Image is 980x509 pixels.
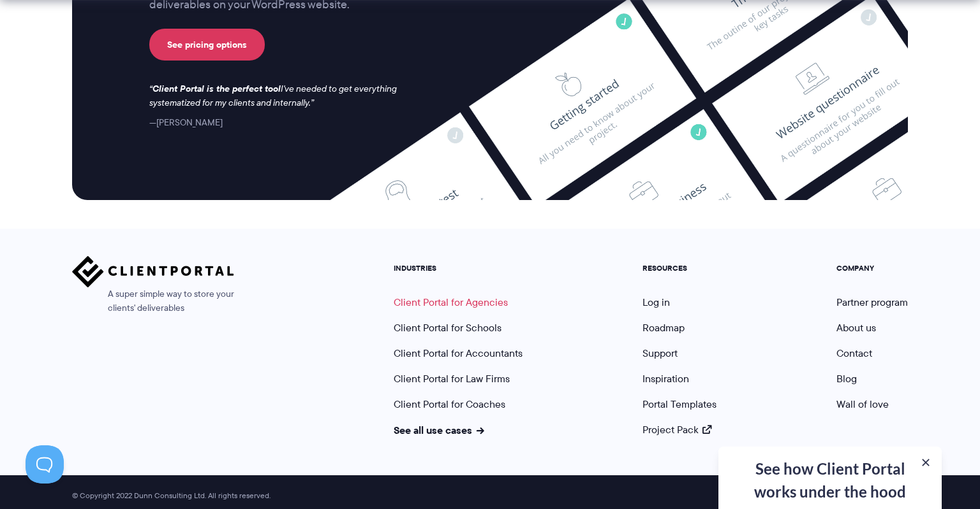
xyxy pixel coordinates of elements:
cite: [PERSON_NAME] [149,116,223,129]
strong: Client Portal is the perfect tool [152,82,281,96]
h5: INDUSTRIES [394,264,523,273]
a: Portal Templates [642,397,716,412]
a: See pricing options [149,29,265,61]
h5: COMPANY [836,264,908,273]
a: About us [836,320,876,335]
a: Support [642,346,678,361]
a: Client Portal for Agencies [394,295,508,310]
a: Blog [836,371,857,386]
iframe: Toggle Customer Support [26,445,64,484]
span: © Copyright 2022 Dunn Consulting Ltd. All rights reserved. [66,491,277,501]
a: Client Portal for Law Firms [394,371,510,386]
a: Log in [642,295,670,310]
a: Roadmap [642,320,685,335]
a: Contact [836,346,872,361]
a: Wall of love [836,397,889,412]
a: Project Pack [642,422,711,437]
a: Client Portal for Accountants [394,346,523,361]
p: I've needed to get everything systematized for my clients and internally. [149,82,410,110]
a: Client Portal for Coaches [394,397,505,412]
a: See all use cases [394,422,484,438]
a: Inspiration [642,371,689,386]
a: Partner program [836,295,908,310]
a: Client Portal for Schools [394,320,501,335]
h5: RESOURCES [642,264,716,273]
span: A super simple way to store your clients' deliverables [72,287,234,315]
